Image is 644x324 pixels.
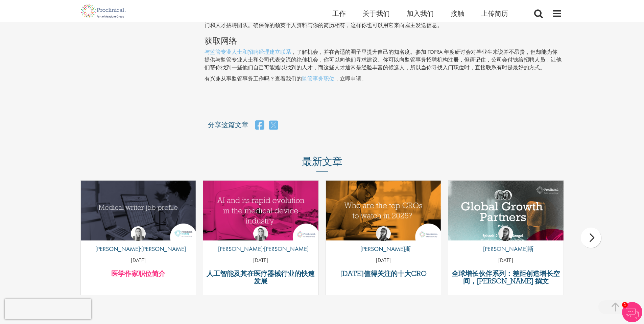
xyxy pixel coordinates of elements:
[355,226,411,257] a: 西奥多拉·萨夫洛夫斯基 - 威克斯 [PERSON_NAME]斯
[478,226,534,257] a: 西奥多拉·萨夫洛夫斯基 - 威克斯 [PERSON_NAME]斯
[131,226,146,241] img: 汉娜·伯克
[360,245,411,253] font: [PERSON_NAME]斯
[448,181,564,240] a: 链接到帖子
[376,257,391,264] font: [DATE]
[253,257,268,264] font: [DATE]
[329,270,438,277] a: [DATE]值得关注的十大CRO
[451,9,464,18] a: 接触
[302,75,334,82] a: 监管事务职位
[498,257,513,264] font: [DATE]
[302,154,342,168] font: 最新文章
[363,9,390,18] a: 关于我们
[376,226,391,241] img: 西奥多拉·萨夫洛夫斯基 - 威克斯
[95,245,186,253] font: [PERSON_NAME]·[PERSON_NAME]
[205,75,302,82] font: 有兴趣从事监管事务工作吗？查看我们的
[452,269,560,285] font: 全球增长伙伴系列：差距创造增长空间，[PERSON_NAME] 撰文
[205,35,237,46] font: 获取网络
[624,302,626,307] font: 1
[334,75,367,82] font: ，立即申请。
[205,48,562,71] font: ，了解机会，并在合适的圈子里提升自己的知名度。参加 TOPRA 年度研讨会对毕业生来说并不昂贵，但却能为你提供与监管专业人士和公司代表交流的绝佳机会，你可以向他们寻求建议。你可以向监管事务招聘机...
[255,120,264,130] a: 在 Facebook 上分享
[253,226,268,241] img: 汉娜·伯克
[481,9,508,18] a: 上传简历
[622,302,642,322] img: 聊天机器人
[81,181,196,240] img: 医学作家职位简介
[340,269,427,278] font: [DATE]值得关注的十大CRO
[213,226,309,257] a: 汉娜·伯克 [PERSON_NAME]·[PERSON_NAME]
[498,226,513,241] img: 西奥多拉·萨夫洛夫斯基 - 威克斯
[483,245,534,253] font: [PERSON_NAME]斯
[269,120,278,130] a: 在推特上分享
[81,181,196,240] a: 链接到帖子
[332,9,346,18] a: 工作
[205,14,562,29] font: 不过，不要仅仅依赖你的求职申请。记住，并非所有公司都会公布所有职位空缺，所以你也应该考虑其他方法。主动致电或发送电子邮件给人力资源部门和人才招聘团队。确保你的领英个人资料与你的简历相符，这样你也...
[407,9,434,18] a: 加入我们
[205,48,291,55] a: 与监管专业人士和招聘经理建立联系
[111,269,165,278] font: 医学作家职位简介
[203,181,318,240] img: 人工智能及其对医疗器械行业的影响 | Proclinical
[207,270,315,285] a: 人工智能及其在医疗器械行业的快速发展
[203,181,318,240] a: 链接到帖子
[326,181,441,240] a: 链接到帖子
[90,226,186,257] a: 汉娜·伯克 [PERSON_NAME]·[PERSON_NAME]
[207,269,315,285] font: 人工智能及其在医疗器械行业的快速发展
[208,120,248,129] font: 分享这篇文章
[5,299,91,319] iframe: 验证码
[131,257,146,264] font: [DATE]
[326,181,441,240] img: 2025年十大CRO | Proclinical
[218,245,309,253] font: [PERSON_NAME]·[PERSON_NAME]
[84,270,193,277] a: 医学作家职位简介
[452,270,560,285] a: 全球增长伙伴系列：差距创造增长空间，[PERSON_NAME] 撰文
